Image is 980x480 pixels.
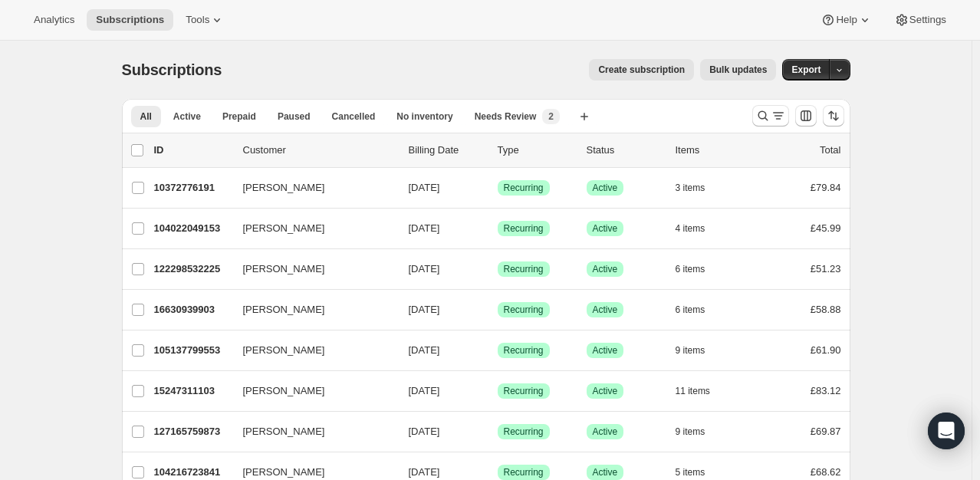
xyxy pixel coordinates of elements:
[140,110,152,123] span: All
[154,424,231,439] p: 127165759873
[154,299,841,321] div: 16630939903[PERSON_NAME][DATE]SuccessRecurringSuccessActive6 items£58.88
[409,385,440,396] span: [DATE]
[409,304,440,315] span: [DATE]
[154,143,231,158] p: ID
[676,143,752,158] div: Items
[154,380,841,402] div: 15247311103[PERSON_NAME][DATE]SuccessRecurringSuccessActive11 items£83.12
[278,110,311,123] span: Paused
[593,426,618,438] span: Active
[96,14,164,26] span: Subscriptions
[811,385,841,396] span: £83.12
[811,182,841,193] span: £79.84
[811,344,841,356] span: £61.90
[811,9,881,31] button: Help
[504,466,544,478] span: Recurring
[154,343,231,358] p: 105137799553
[593,182,618,194] span: Active
[409,466,440,478] span: [DATE]
[243,383,325,399] span: [PERSON_NAME]
[811,426,841,437] span: £69.87
[409,344,440,356] span: [DATE]
[409,182,440,193] span: [DATE]
[87,9,173,31] button: Subscriptions
[154,221,231,236] p: 104022049153
[782,59,830,81] button: Export
[154,465,231,480] p: 104216723841
[752,105,789,127] button: Search and filter results
[504,182,544,194] span: Recurring
[676,182,705,194] span: 3 items
[598,64,685,76] span: Create subscription
[154,383,231,399] p: 15247311103
[154,261,231,277] p: 122298532225
[234,379,387,403] button: [PERSON_NAME]
[234,257,387,281] button: [PERSON_NAME]
[173,110,201,123] span: Active
[676,177,722,199] button: 3 items
[593,344,618,357] span: Active
[811,304,841,315] span: £58.88
[504,222,544,235] span: Recurring
[504,304,544,316] span: Recurring
[243,143,396,158] p: Customer
[409,426,440,437] span: [DATE]
[243,180,325,196] span: [PERSON_NAME]
[234,216,387,241] button: [PERSON_NAME]
[700,59,776,81] button: Bulk updates
[154,143,841,158] div: IDCustomerBilling DateTypeStatusItemsTotal
[548,110,554,123] span: 2
[504,344,544,357] span: Recurring
[243,343,325,358] span: [PERSON_NAME]
[593,222,618,235] span: Active
[243,465,325,480] span: [PERSON_NAME]
[154,421,841,442] div: 127165759873[PERSON_NAME][DATE]SuccessRecurringSuccessActive9 items£69.87
[572,106,597,127] button: Create new view
[154,218,841,239] div: 104022049153[PERSON_NAME][DATE]SuccessRecurringSuccessActive4 items£45.99
[791,64,821,76] span: Export
[222,110,256,123] span: Prepaid
[676,263,705,275] span: 6 items
[676,340,722,361] button: 9 items
[154,340,841,361] div: 105137799553[PERSON_NAME][DATE]SuccessRecurringSuccessActive9 items£61.90
[676,466,705,478] span: 5 items
[589,59,694,81] button: Create subscription
[676,218,722,239] button: 4 items
[498,143,574,158] div: Type
[186,14,209,26] span: Tools
[676,304,705,316] span: 6 items
[836,14,857,26] span: Help
[154,258,841,280] div: 122298532225[PERSON_NAME][DATE]SuccessRecurringSuccessActive6 items£51.23
[409,263,440,275] span: [DATE]
[909,14,946,26] span: Settings
[676,421,722,442] button: 9 items
[154,302,231,317] p: 16630939903
[587,143,663,158] p: Status
[928,413,965,449] div: Open Intercom Messenger
[885,9,955,31] button: Settings
[676,385,710,397] span: 11 items
[234,419,387,444] button: [PERSON_NAME]
[25,9,84,31] button: Analytics
[234,176,387,200] button: [PERSON_NAME]
[676,344,705,357] span: 9 items
[243,302,325,317] span: [PERSON_NAME]
[332,110,376,123] span: Cancelled
[593,466,618,478] span: Active
[593,263,618,275] span: Active
[593,385,618,397] span: Active
[504,426,544,438] span: Recurring
[811,222,841,234] span: £45.99
[122,61,222,78] span: Subscriptions
[820,143,840,158] p: Total
[396,110,452,123] span: No inventory
[795,105,817,127] button: Customize table column order and visibility
[823,105,844,127] button: Sort the results
[243,424,325,439] span: [PERSON_NAME]
[234,298,387,322] button: [PERSON_NAME]
[709,64,767,76] span: Bulk updates
[243,221,325,236] span: [PERSON_NAME]
[593,304,618,316] span: Active
[154,180,231,196] p: 10372776191
[504,263,544,275] span: Recurring
[409,222,440,234] span: [DATE]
